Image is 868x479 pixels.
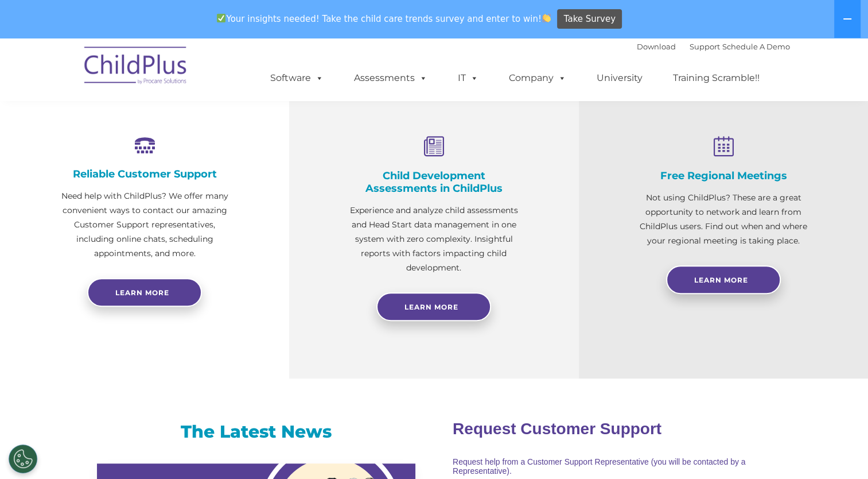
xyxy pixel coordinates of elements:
[342,67,439,90] a: Assessments
[97,420,415,443] h3: The Latest News
[690,42,720,51] a: Support
[159,123,208,132] span: Phone number
[564,9,616,29] span: Take Survey
[79,38,193,96] img: ChildPlus by Procare Solutions
[636,191,811,248] p: Not using ChildPlus? These are a great opportunity to network and learn from ChildPlus users. Fin...
[694,276,748,284] span: Learn More
[259,67,335,90] a: Software
[557,9,622,29] a: Take Survey
[446,67,490,90] a: IT
[497,67,578,90] a: Company
[159,76,194,84] span: Last name
[347,203,521,275] p: Experience and analyze child assessments and Head Start data management in one system with zero c...
[661,67,771,90] a: Training Scramble!!
[637,42,676,51] a: Download
[115,288,169,297] span: Learn more
[722,42,790,51] a: Schedule A Demo
[637,42,790,51] font: |
[57,189,232,261] p: Need help with ChildPlus? We offer many convenient ways to contact our amazing Customer Support r...
[404,303,458,311] span: Learn More
[57,168,232,180] h4: Reliable Customer Support
[542,14,551,22] img: 👏
[376,292,491,321] a: Learn More
[636,169,811,182] h4: Free Regional Meetings
[217,14,225,22] img: ✅
[9,445,37,473] button: Cookies Settings
[585,67,654,90] a: University
[212,7,556,30] span: Your insights needed! Take the child care trends survey and enter to win!
[87,278,202,307] a: Learn more
[666,265,781,294] a: Learn More
[347,169,521,195] h4: Child Development Assessments in ChildPlus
